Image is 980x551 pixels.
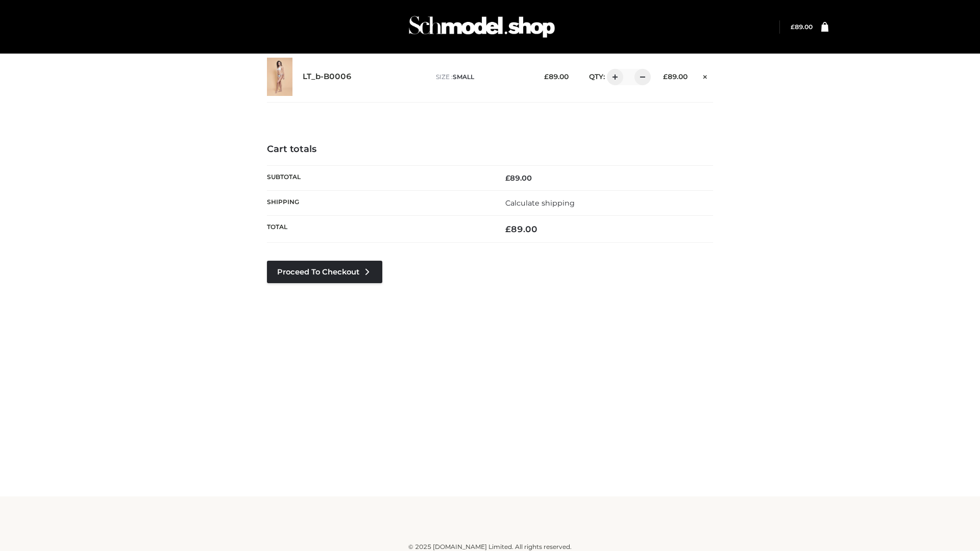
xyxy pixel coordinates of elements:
img: Schmodel Admin 964 [405,7,558,47]
span: £ [505,224,511,234]
bdi: 89.00 [791,23,813,31]
span: SMALL [453,73,474,81]
a: LT_b-B0006 [303,72,352,82]
a: Proceed to Checkout [267,261,382,283]
a: Remove this item [698,69,713,82]
div: QTY: [579,69,647,85]
h4: Cart totals [267,144,713,155]
bdi: 89.00 [663,72,688,81]
span: £ [544,72,549,81]
span: £ [791,23,795,31]
th: Shipping [267,190,490,215]
bdi: 89.00 [505,224,537,234]
span: £ [505,173,510,183]
a: £89.00 [791,23,813,31]
bdi: 89.00 [544,72,569,81]
span: £ [663,72,668,81]
th: Total [267,216,490,243]
img: LT_b-B0006 - SMALL [267,58,292,96]
th: Subtotal [267,165,490,190]
a: Calculate shipping [505,198,575,208]
p: size : [436,72,528,82]
bdi: 89.00 [505,173,532,183]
